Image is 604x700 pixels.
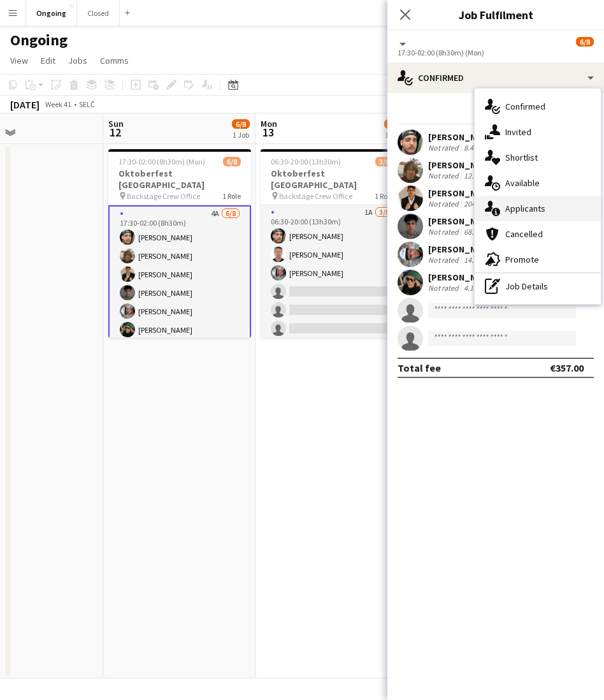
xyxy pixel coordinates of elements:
[428,199,461,209] div: Not rated
[398,361,441,374] div: Total fee
[428,272,508,283] div: [PERSON_NAME]
[259,125,277,140] span: 13
[77,1,120,26] button: Closed
[223,157,241,166] span: 6/8
[385,130,401,140] div: 1 Job
[42,99,74,109] span: Week 41
[505,177,540,189] span: Available
[279,191,352,201] span: Backstage Crew Office
[95,52,134,69] a: Comms
[375,191,393,201] span: 1 Role
[387,62,604,93] div: Confirmed
[68,55,87,66] span: Jobs
[233,130,249,140] div: 1 Job
[108,118,124,129] span: Sun
[108,168,251,191] h3: Oktoberfest [GEOGRAPHIC_DATA]
[461,143,486,153] div: 8.4km
[106,125,124,140] span: 12
[461,227,490,237] div: 68.3km
[428,159,512,171] div: [PERSON_NAME]
[119,157,205,166] span: 17:30-02:00 (8h30m) (Mon)
[108,205,251,381] app-card-role: 4A6/817:30-02:00 (8h30m)[PERSON_NAME][PERSON_NAME][PERSON_NAME][PERSON_NAME][PERSON_NAME][PERSON_...
[428,171,461,181] div: Not rated
[505,126,531,138] span: Invited
[505,228,543,240] span: Cancelled
[10,31,68,50] h1: Ongoing
[41,55,55,66] span: Edit
[398,48,594,57] div: 17:30-02:00 (8h30m) (Mon)
[387,6,604,23] h3: Job Fulfilment
[428,283,461,293] div: Not rated
[375,157,393,166] span: 3/8
[10,55,28,66] span: View
[100,55,129,66] span: Comms
[505,203,545,214] span: Applicants
[428,131,508,143] div: [PERSON_NAME]
[26,1,77,26] button: Ongoing
[222,191,241,201] span: 1 Role
[232,119,250,129] span: 6/8
[428,227,461,237] div: Not rated
[127,191,200,201] span: Backstage Crew Office
[261,205,403,378] app-card-role: 1A3/806:30-20:00 (13h30m)[PERSON_NAME][PERSON_NAME][PERSON_NAME]
[475,273,601,299] div: Job Details
[261,118,277,129] span: Mon
[428,255,461,265] div: Not rated
[505,152,538,163] span: Shortlist
[36,52,61,69] a: Edit
[550,361,584,374] div: €357.00
[461,199,494,209] div: 204.8km
[261,149,403,338] app-job-card: 06:30-20:00 (13h30m)3/8Oktoberfest [GEOGRAPHIC_DATA] Backstage Crew Office1 Role1A3/806:30-20:00 ...
[505,254,539,265] span: Promote
[10,98,40,111] div: [DATE]
[428,244,512,255] div: [PERSON_NAME]
[428,143,461,153] div: Not rated
[261,168,403,191] h3: Oktoberfest [GEOGRAPHIC_DATA]
[63,52,92,69] a: Jobs
[108,149,251,338] app-job-card: 17:30-02:00 (8h30m) (Mon)6/8Oktoberfest [GEOGRAPHIC_DATA] Backstage Crew Office1 Role4A6/817:30-0...
[5,52,33,69] a: View
[384,119,402,129] span: 3/8
[505,101,545,112] span: Confirmed
[461,255,490,265] div: 14.9km
[576,37,594,47] span: 6/8
[428,215,512,227] div: [PERSON_NAME]
[461,171,490,181] div: 12.3km
[428,187,515,199] div: [PERSON_NAME]
[271,157,341,166] span: 06:30-20:00 (13h30m)
[461,283,486,293] div: 4.1km
[79,99,95,109] div: SELČ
